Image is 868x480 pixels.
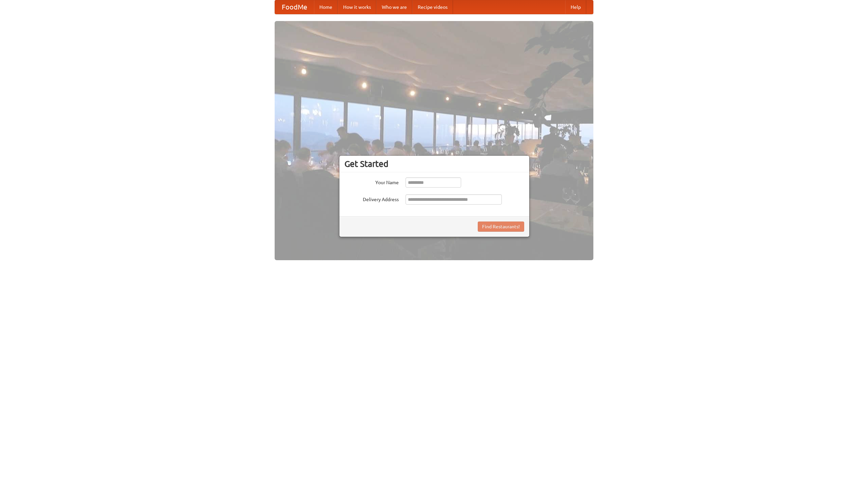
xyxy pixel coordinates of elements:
button: Find Restaurants! [478,222,524,232]
a: Help [565,0,586,14]
a: How it works [338,0,376,14]
a: FoodMe [275,0,314,14]
a: Home [314,0,338,14]
a: Recipe videos [412,0,453,14]
label: Your Name [344,177,399,186]
a: Who we are [376,0,412,14]
h3: Get Started [344,159,524,169]
label: Delivery Address [344,194,399,203]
